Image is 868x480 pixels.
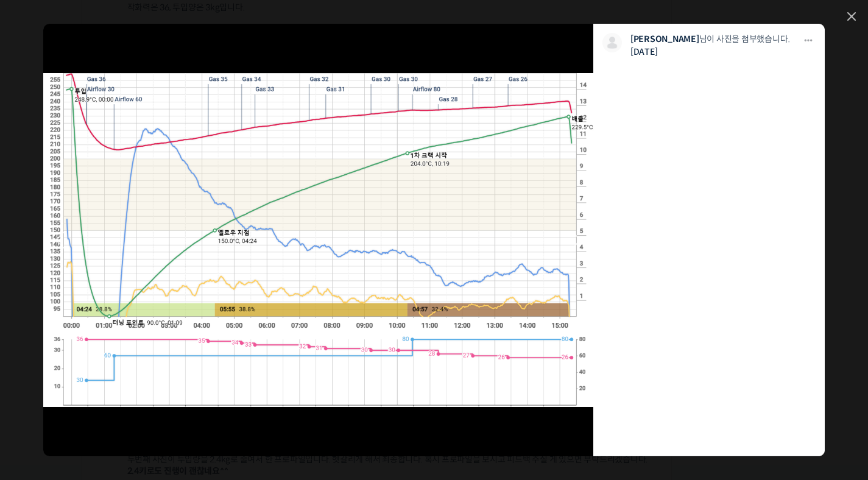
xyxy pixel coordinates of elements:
span: 대화 [111,398,126,408]
a: [PERSON_NAME] [630,34,699,44]
a: [DATE] [630,46,658,57]
a: 홈 [4,379,80,409]
img: 프로필 사진 [602,33,622,52]
p: 님이 사진을 첨부했습니다. [630,33,794,46]
a: 설정 [157,379,234,409]
a: 대화 [80,379,157,409]
span: 홈 [38,397,46,407]
span: 설정 [188,397,203,407]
